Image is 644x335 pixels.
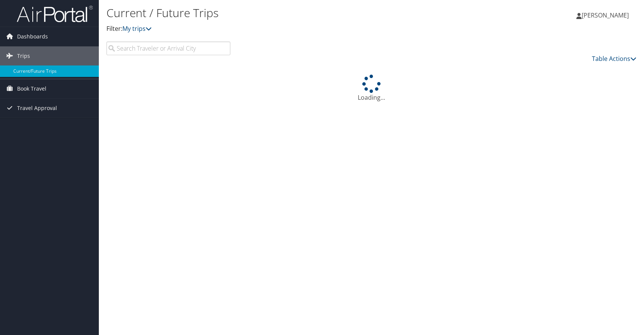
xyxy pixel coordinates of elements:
[17,79,46,98] span: Book Travel
[17,27,48,46] span: Dashboards
[106,41,230,55] input: Search Traveler or Arrival City
[592,54,636,63] a: Table Actions
[576,4,636,27] a: [PERSON_NAME]
[17,99,57,118] span: Travel Approval
[17,5,93,23] img: airportal-logo.png
[106,75,636,102] div: Loading...
[582,11,629,19] span: [PERSON_NAME]
[106,24,460,34] p: Filter:
[122,24,152,33] a: My trips
[106,5,460,21] h1: Current / Future Trips
[17,46,30,65] span: Trips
